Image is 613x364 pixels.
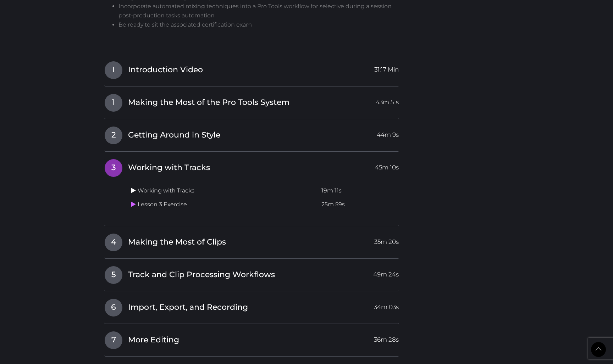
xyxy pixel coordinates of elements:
a: 4Making the Most of Clips35m 20s [104,233,399,248]
span: 5 [105,266,122,284]
span: 36m 28s [374,331,399,344]
span: 43m 51s [376,94,399,107]
a: 6Import, Export, and Recording34m 03s [104,298,399,313]
span: Working with Tracks [128,162,210,173]
span: 49m 24s [373,266,399,279]
span: 3 [105,159,122,177]
span: 44m 9s [377,127,399,139]
span: 35m 20s [374,234,399,246]
a: 3Working with Tracks45m 10s [104,159,399,174]
span: 34m 03s [374,299,399,312]
span: Track and Clip Processing Workflows [128,269,275,280]
span: Making the Most of Clips [128,237,226,248]
span: Making the Most of the Pro Tools System [128,97,289,108]
li: Be ready to sit the associated certification exam [118,20,405,29]
span: 6 [105,299,122,317]
span: Import, Export, and Recording [128,302,248,313]
a: 1Making the Most of the Pro Tools System43m 51s [104,94,399,108]
td: Working with Tracks [128,184,319,198]
a: 2Getting Around in Style44m 9s [104,126,399,141]
a: 5Track and Clip Processing Workflows49m 24s [104,266,399,281]
span: More Editing [128,335,179,346]
a: 7More Editing36m 28s [104,331,399,346]
td: Lesson 3 Exercise [128,198,319,212]
td: 25m 59s [319,198,399,212]
span: 1 [105,94,122,112]
span: 7 [105,331,122,349]
a: IIntroduction Video31:17 Min [104,61,399,76]
li: Incorporate automated mixing techniques into a Pro Tools workflow for selective during a session ... [118,2,405,20]
span: 45m 10s [375,159,399,172]
a: Back to Top [591,342,606,357]
span: 31:17 Min [374,61,399,74]
span: Getting Around in Style [128,130,220,141]
span: Introduction Video [128,65,203,75]
td: 19m 11s [319,184,399,198]
span: 4 [105,234,122,251]
span: I [105,61,122,79]
span: 2 [105,127,122,144]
